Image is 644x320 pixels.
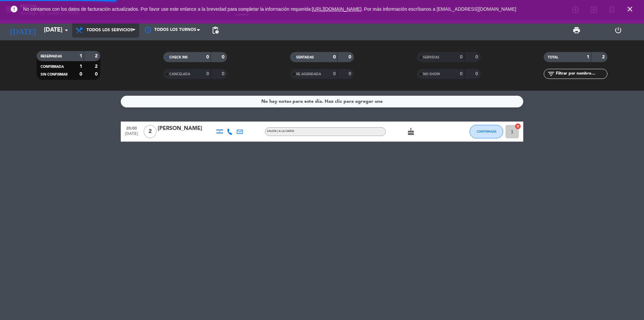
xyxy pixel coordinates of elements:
[95,54,99,58] strong: 2
[79,54,82,58] strong: 1
[460,72,463,76] strong: 0
[79,72,82,77] strong: 0
[573,26,581,34] span: print
[348,72,353,76] strong: 0
[267,130,294,133] span: SALON | A LA CARTA
[548,56,558,59] span: TOTAL
[348,55,353,59] strong: 0
[222,72,226,76] strong: 0
[41,73,67,76] span: SIN CONFIRMAR
[144,125,157,138] span: 2
[95,72,99,77] strong: 0
[169,56,188,59] span: CHECK INS
[222,55,226,59] strong: 0
[626,5,634,13] i: close
[362,6,516,12] a: . Por más información escríbanos a [EMAIL_ADDRESS][DOMAIN_NAME]
[41,55,62,58] span: RESERVADAS
[547,70,555,78] i: filter_list
[296,73,321,76] span: RE AGENDADA
[23,6,516,12] span: No contamos con los datos de facturación actualizados. Por favor use este enlance a la brevedad p...
[169,73,190,76] span: CANCELADA
[206,55,209,59] strong: 0
[261,98,383,105] div: No hay notas para este día. Haz clic para agregar una
[95,64,99,69] strong: 2
[123,132,140,139] span: [DATE]
[602,55,606,59] strong: 2
[470,125,503,138] button: CONFIRMADA
[555,70,607,78] input: Filtrar por nombre...
[587,55,589,59] strong: 1
[597,20,639,40] div: LOG OUT
[333,55,336,59] strong: 0
[515,123,521,130] i: cancel
[333,72,336,76] strong: 0
[423,73,440,76] span: NO SHOW
[460,55,463,59] strong: 0
[10,5,18,13] i: error
[423,56,439,59] span: SERVIDAS
[158,124,215,133] div: [PERSON_NAME]
[41,65,64,68] span: CONFIRMADA
[475,55,479,59] strong: 0
[79,64,82,69] strong: 1
[123,124,140,132] span: 20:00
[87,28,133,33] span: Todos los servicios
[296,56,314,59] span: SENTADAS
[62,26,70,34] i: arrow_drop_down
[5,23,41,38] i: [DATE]
[312,6,362,12] a: [URL][DOMAIN_NAME]
[407,128,415,136] i: cake
[206,72,209,76] strong: 0
[475,72,479,76] strong: 0
[614,26,622,34] i: power_settings_new
[477,130,496,133] span: CONFIRMADA
[211,26,219,34] span: pending_actions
